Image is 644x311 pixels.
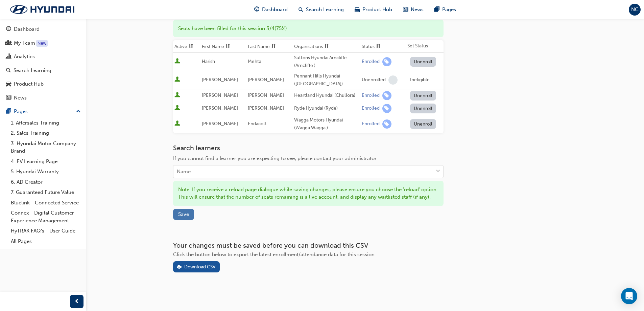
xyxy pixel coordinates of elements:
[299,5,303,14] span: search-icon
[3,37,84,49] a: My Team
[410,119,436,129] button: Unenroll
[398,3,429,17] a: news-iconNews
[8,226,84,236] a: HyTRAK FAQ's - User Guide
[202,105,238,111] span: [PERSON_NAME]
[254,5,259,14] span: guage-icon
[410,91,436,101] button: Unenroll
[442,6,456,14] span: Pages
[355,5,360,14] span: car-icon
[294,72,359,88] div: Pennant Hills Hyundai ([GEOGRAPHIC_DATA])
[324,44,329,49] span: sorting-icon
[248,59,261,64] span: Mehta
[410,104,436,113] button: Unenroll
[631,6,639,14] span: NC
[621,288,637,304] div: Open Intercom Messenger
[362,92,380,99] div: Enrolled
[262,6,288,14] span: Dashboard
[3,78,84,90] a: Product Hub
[382,119,391,129] span: learningRecordVerb_ENROLL-icon
[362,77,386,83] div: Unenrolled
[173,242,444,249] h3: Your changes must be saved before you can download this CSV
[8,118,84,128] a: 1. Aftersales Training
[173,144,444,152] h3: Search learners
[177,168,191,176] div: Name
[74,297,79,306] span: prev-icon
[248,92,284,98] span: [PERSON_NAME]
[173,261,220,272] button: Download CSV
[6,95,11,101] span: news-icon
[14,25,40,33] div: Dashboard
[246,40,292,53] th: Toggle SortBy
[8,128,84,138] a: 2. Sales Training
[173,20,444,38] div: Seats have been filled for this session : 3 / 4 ( 75% )
[410,76,430,84] div: Ineligible
[76,107,81,116] span: up-icon
[388,75,398,85] span: learningRecordVerb_NONE-icon
[36,40,48,47] div: Tooltip anchor
[173,40,200,53] th: Toggle SortBy
[8,138,84,156] a: 3. Hyundai Motor Company Brand
[429,3,461,17] a: pages-iconPages
[249,3,293,17] a: guage-iconDashboard
[294,116,359,132] div: Wagga Motors Hyundai (Wagga Wagga )
[3,64,84,77] a: Search Learning
[14,80,44,88] div: Product Hub
[202,121,238,127] span: [PERSON_NAME]
[293,40,360,53] th: Toggle SortBy
[411,6,424,14] span: News
[8,166,84,177] a: 5. Hyundai Warranty
[14,53,35,61] div: Analytics
[14,108,28,115] div: Pages
[349,3,398,17] a: car-iconProduct Hub
[248,121,267,127] span: Endacott
[3,22,84,105] button: DashboardMy TeamAnalyticsSearch LearningProduct HubNews
[8,177,84,187] a: 6. AD Creator
[6,109,11,115] span: pages-icon
[360,40,406,53] th: Toggle SortBy
[248,77,284,83] span: [PERSON_NAME]
[294,105,359,112] div: Ryde Hyundai (Ryde)
[3,2,81,17] img: Trak
[184,264,216,270] div: Download CSV
[293,3,349,17] a: search-iconSearch Learning
[436,167,440,176] span: down-icon
[174,92,180,99] span: User is active
[177,265,182,270] span: download-icon
[362,59,380,65] div: Enrolled
[629,4,641,16] button: NC
[173,209,194,220] button: Save
[174,120,180,127] span: User is active
[3,23,84,36] a: Dashboard
[271,44,276,49] span: sorting-icon
[410,57,436,67] button: Unenroll
[173,251,375,258] span: Click the button below to export the latest enrollment/attendance data for this session
[6,81,11,87] span: car-icon
[382,57,391,66] span: learningRecordVerb_ENROLL-icon
[376,44,381,49] span: sorting-icon
[8,208,84,226] a: Connex - Digital Customer Experience Management
[382,104,391,113] span: learningRecordVerb_ENROLL-icon
[174,76,180,83] span: User is active
[6,26,11,32] span: guage-icon
[8,236,84,247] a: All Pages
[202,59,215,64] span: Harish
[178,211,189,217] span: Save
[200,40,246,53] th: Toggle SortBy
[202,92,238,98] span: [PERSON_NAME]
[14,67,51,74] div: Search Learning
[174,105,180,112] span: User is active
[225,44,230,49] span: sorting-icon
[173,181,444,206] div: Note: If you receive a reload page dialogue while saving changes, please ensure you choose the 'r...
[3,105,84,118] button: Pages
[362,6,392,14] span: Product Hub
[294,54,359,69] div: Suttons Hyundai Arncliffe (Arncliffe )
[6,54,11,60] span: chart-icon
[306,6,344,14] span: Search Learning
[362,105,380,112] div: Enrolled
[8,198,84,208] a: Bluelink - Connected Service
[174,58,180,65] span: User is active
[8,156,84,167] a: 4. EV Learning Page
[14,94,27,102] div: News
